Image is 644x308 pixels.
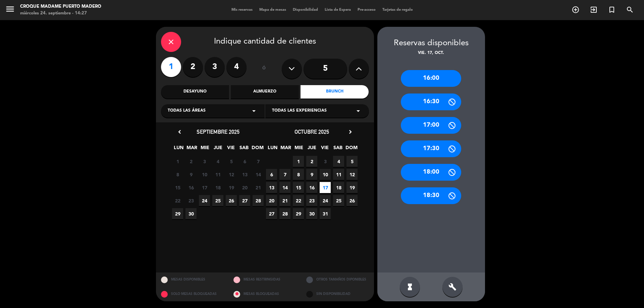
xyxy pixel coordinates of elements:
div: Desayuno [161,85,229,99]
i: turned_in_not [608,6,616,14]
div: miércoles 24. septiembre - 14:27 [20,10,101,17]
span: 21 [279,195,290,206]
span: 3 [199,156,210,167]
span: Disponibilidad [289,8,321,12]
span: 28 [253,195,264,206]
div: SIN DISPONIBILIDAD [301,287,374,301]
span: 25 [333,195,344,206]
div: 18:00 [401,164,461,181]
span: Lista de Espera [321,8,354,12]
span: Todas las áreas [168,108,206,114]
i: menu [5,4,15,14]
span: Mis reservas [228,8,256,12]
span: 3 [320,156,331,167]
i: hourglass_full [406,283,414,291]
div: Brunch [301,85,369,99]
span: JUE [212,144,223,155]
span: 17 [199,182,210,193]
span: 21 [253,182,264,193]
span: Mapa de mesas [256,8,289,12]
span: VIE [319,144,330,155]
span: Pre-acceso [354,8,379,12]
span: LUN [173,144,184,155]
i: arrow_drop_down [354,107,362,115]
span: 9 [185,169,197,180]
label: 4 [226,57,247,77]
span: 12 [226,169,237,180]
div: Reservas disponibles [377,37,485,50]
span: 24 [199,195,210,206]
span: MIE [199,144,210,155]
div: 18:30 [401,187,461,204]
span: 20 [239,182,250,193]
label: 3 [205,57,225,77]
span: 6 [266,169,277,180]
span: 10 [320,169,331,180]
div: ó [253,57,275,80]
i: chevron_left [176,128,183,135]
span: 2 [306,156,317,167]
i: search [626,6,634,14]
i: add_circle_outline [572,6,580,14]
div: 17:30 [401,140,461,157]
span: 29 [172,208,183,219]
span: 27 [266,208,277,219]
span: 27 [239,195,250,206]
span: 23 [185,195,197,206]
span: VIE [225,144,236,155]
span: 13 [239,169,250,180]
span: SAB [332,144,343,155]
div: 16:00 [401,70,461,87]
div: Croque Madame Puerto Madero [20,3,101,10]
span: 4 [212,156,223,167]
span: 2 [185,156,197,167]
span: 19 [226,182,237,193]
span: 23 [306,195,317,206]
span: 18 [212,182,223,193]
i: chevron_right [347,128,354,135]
span: DOM [345,144,357,155]
span: 11 [212,169,223,180]
div: MESAS DISPONIBLES [156,272,229,287]
span: MIE [293,144,304,155]
span: 9 [306,169,317,180]
span: JUE [306,144,317,155]
span: 10 [199,169,210,180]
span: 19 [346,182,358,193]
span: 16 [306,182,317,193]
span: Todas las experiencias [272,108,327,114]
span: 16 [185,182,197,193]
i: arrow_drop_down [250,107,258,115]
span: 17 [320,182,331,193]
span: octubre 2025 [294,128,329,135]
span: 7 [279,169,290,180]
i: close [167,38,175,46]
span: 18 [333,182,344,193]
span: LUN [267,144,278,155]
span: 4 [333,156,344,167]
div: SOLO MESAS BLOQUEADAS [156,287,229,301]
span: 5 [346,156,358,167]
span: 30 [185,208,197,219]
span: 20 [266,195,277,206]
span: 7 [253,156,264,167]
div: Indique cantidad de clientes [161,32,369,52]
span: 31 [320,208,331,219]
span: 25 [212,195,223,206]
span: 8 [172,169,183,180]
span: 15 [293,182,304,193]
span: septiembre 2025 [197,128,239,135]
span: 6 [239,156,250,167]
span: 8 [293,169,304,180]
span: 13 [266,182,277,193]
button: menu [5,4,15,16]
span: Tarjetas de regalo [379,8,416,12]
label: 1 [161,57,181,77]
span: 14 [279,182,290,193]
span: 11 [333,169,344,180]
div: MESAS RESTRINGIDAS [228,272,301,287]
i: build [448,283,457,291]
div: vie. 17, oct. [377,50,485,57]
span: 15 [172,182,183,193]
span: 30 [306,208,317,219]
